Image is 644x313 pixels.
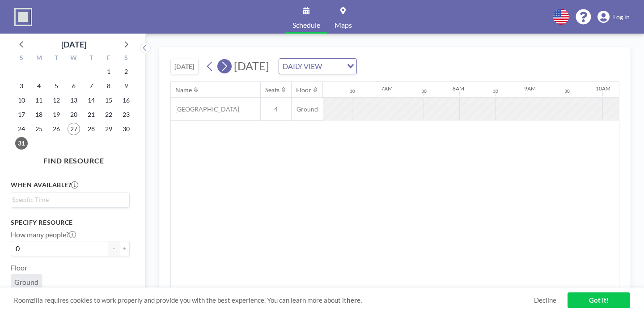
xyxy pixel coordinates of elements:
[33,80,45,92] span: Monday, August 4, 2025
[119,241,130,256] button: +
[281,60,324,72] span: DAILY VIEW
[100,53,117,64] div: F
[120,94,132,107] span: Saturday, August 16, 2025
[120,65,132,78] span: Saturday, August 2, 2025
[234,59,269,73] span: [DATE]
[292,21,320,29] span: Schedule
[15,123,28,135] span: Sunday, August 24, 2025
[30,53,48,64] div: M
[613,13,630,21] span: Log in
[564,88,570,94] div: 30
[597,11,630,23] a: Log in
[421,88,427,94] div: 30
[102,108,115,121] span: Friday, August 22, 2025
[524,85,536,92] div: 9AM
[171,105,239,113] span: [GEOGRAPHIC_DATA]
[48,53,65,64] div: T
[68,80,80,92] span: Wednesday, August 6, 2025
[85,108,97,121] span: Thursday, August 21, 2025
[292,105,323,113] span: Ground
[175,86,192,94] div: Name
[120,80,132,92] span: Saturday, August 9, 2025
[33,123,45,135] span: Monday, August 25, 2025
[102,65,115,78] span: Friday, August 1, 2025
[68,94,80,107] span: Wednesday, August 13, 2025
[50,80,63,92] span: Tuesday, August 5, 2025
[50,94,63,107] span: Tuesday, August 12, 2025
[453,85,464,92] div: 8AM
[279,59,356,74] div: Search for option
[68,123,80,135] span: Wednesday, August 27, 2025
[335,21,352,29] span: Maps
[50,108,63,121] span: Tuesday, August 19, 2025
[596,85,610,92] div: 10AM
[14,8,32,26] img: organization-logo
[325,60,342,72] input: Search for option
[120,108,132,121] span: Saturday, August 23, 2025
[102,80,115,92] span: Friday, August 8, 2025
[15,94,28,107] span: Sunday, August 10, 2025
[85,123,97,135] span: Thursday, August 28, 2025
[15,137,28,150] span: Sunday, August 31, 2025
[61,38,86,51] div: [DATE]
[102,123,115,135] span: Friday, August 29, 2025
[102,94,115,107] span: Friday, August 15, 2025
[117,53,135,64] div: S
[82,53,100,64] div: T
[493,88,498,94] div: 30
[11,263,27,272] label: Floor
[15,80,28,92] span: Sunday, August 3, 2025
[350,88,355,94] div: 30
[120,123,132,135] span: Saturday, August 30, 2025
[108,241,119,256] button: -
[381,85,393,92] div: 7AM
[12,195,124,205] input: Search for option
[11,219,130,227] h3: Specify resource
[14,296,534,304] span: Roomzilla requires cookies to work properly and provide you with the best experience. You can lea...
[261,105,291,113] span: 4
[11,230,76,239] label: How many people?
[568,292,630,308] a: Got it!
[11,153,137,165] h4: FIND RESOURCE
[33,94,45,107] span: Monday, August 11, 2025
[13,53,30,64] div: S
[14,278,38,287] span: Ground
[50,123,63,135] span: Tuesday, August 26, 2025
[534,296,556,304] a: Decline
[170,59,199,74] button: [DATE]
[65,53,83,64] div: W
[296,86,311,94] div: Floor
[265,86,280,94] div: Seats
[85,94,97,107] span: Thursday, August 14, 2025
[11,193,129,206] div: Search for option
[347,296,362,304] a: here.
[33,108,45,121] span: Monday, August 18, 2025
[68,108,80,121] span: Wednesday, August 20, 2025
[15,108,28,121] span: Sunday, August 17, 2025
[85,80,97,92] span: Thursday, August 7, 2025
